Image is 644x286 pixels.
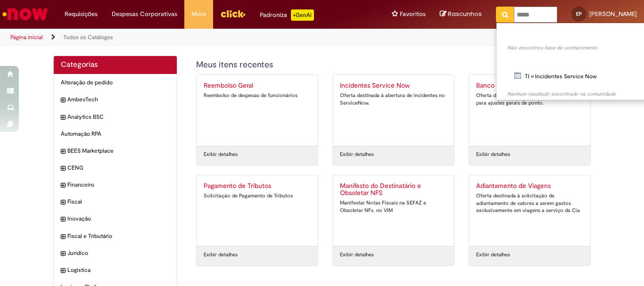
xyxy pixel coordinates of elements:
[54,210,177,228] div: expandir categoria Inovação Inovação
[340,182,447,197] h2: Manifesto do Destinatário e Obsoletar NFS
[340,151,374,158] a: Exibir detalhes
[61,96,65,105] i: expandir categoria AmbevTech
[340,82,447,90] h2: Incidentes Service Now
[204,192,311,200] div: Solicitação de Pagamento de Tributos
[61,130,170,138] span: Automação RPA
[54,193,177,211] div: expandir categoria Fiscal Fiscal
[469,175,590,246] a: Adiantamento de Viagens Oferta destinada à solicitação de adiantamento de valores a serem gastos ...
[67,181,170,189] span: Financeiro
[54,261,177,279] div: expandir categoria Logistica Logistica
[476,251,510,259] a: Exibir detalhes
[67,113,170,121] span: Analytics BSC
[400,9,426,19] span: Favoritos
[1,5,50,24] img: ServiceNow
[204,151,238,158] a: Exibir detalhes
[476,192,583,214] div: Oferta destinada à solicitação de adiantamento de valores a serem gastos exclusivamente em viagen...
[63,33,113,41] a: Todos os Catálogos
[498,62,524,70] b: Catálogo
[340,92,447,106] div: Oferta destinada à abertura de incidentes no ServiceNow.
[61,164,65,173] i: expandir categoria CENG
[525,73,597,80] span: TI » Incidentes Service Now
[54,142,177,160] div: expandir categoria BEES Marketplace BEES Marketplace
[67,198,170,206] span: Fiscal
[476,151,510,158] a: Exibir detalhes
[54,125,177,143] div: Automação RPA
[54,108,177,126] div: expandir categoria Analytics BSC Analytics BSC
[204,251,238,259] a: Exibir detalhes
[448,9,482,18] span: Rascunhos
[204,182,311,190] h2: Pagamento de Tributos
[498,26,553,34] b: Reportar problema
[61,232,65,242] i: expandir categoria Fiscal e Tributário
[469,75,590,146] a: Banco de Horas - NEW Oferta de chamado destinada à solicitação para ajustes gerais de ponto.
[54,176,177,194] div: expandir categoria Financeiro Financeiro
[61,215,65,224] i: expandir categoria Inovação
[61,266,65,276] i: expandir categoria Logistica
[65,9,98,19] span: Requisições
[61,181,65,190] i: expandir categoria Financeiro
[204,92,311,99] div: Reembolso de despesas de funcionários
[67,96,170,104] span: AmbevTech
[7,29,422,46] ul: Trilhas de página
[340,251,374,259] a: Exibir detalhes
[54,91,177,108] div: expandir categoria AmbevTech AmbevTech
[54,245,177,262] div: expandir categoria Jurídico Jurídico
[197,175,318,246] a: Pagamento de Tributos Solicitação de Pagamento de Tributos
[54,228,177,245] div: expandir categoria Fiscal e Tributário Fiscal e Tributário
[197,75,318,146] a: Reembolso Geral Reembolso de despesas de funcionários
[191,9,206,19] span: More
[67,147,170,155] span: BEES Marketplace
[67,164,170,172] span: CENG
[204,82,311,90] h2: Reembolso Geral
[67,232,170,240] span: Fiscal e Tributário
[54,159,177,177] div: expandir categoria CENG CENG
[340,199,447,214] div: Manifestar Notas Fiscais na SEFAZ e Obsoletar NFs. no VIM
[498,35,518,44] b: Artigos
[589,10,637,18] span: [PERSON_NAME]
[291,9,314,21] p: +GenAi
[67,249,170,257] span: Jurídico
[112,9,177,19] span: Despesas Corporativas
[476,92,583,106] div: Oferta de chamado destinada à solicitação para ajustes gerais de ponto.
[476,82,583,90] h2: Banco de Horas - NEW
[61,113,65,123] i: expandir categoria Analytics BSC
[220,7,246,21] img: click_logo_yellow_360x200.png
[61,147,65,156] i: expandir categoria BEES Marketplace
[260,9,314,21] div: Padroniza
[498,82,536,90] b: Comunidade
[576,11,582,17] span: EP
[476,182,583,190] h2: Adiantamento de Viagens
[440,10,482,19] a: Rascunhos
[196,60,489,70] h1: {"description":"","title":"Meus itens recentes"} Categoria
[10,33,43,41] a: Página inicial
[61,61,170,69] h2: Categorias
[61,79,170,87] span: Alteração de pedido
[67,215,170,223] span: Inovação
[61,249,65,259] i: expandir categoria Jurídico
[333,175,454,246] a: Manifesto do Destinatário e Obsoletar NFS Manifestar Notas Fiscais na SEFAZ e Obsoletar NFs. no VIM
[333,75,454,146] a: Incidentes Service Now Oferta destinada à abertura de incidentes no ServiceNow.
[54,74,177,91] div: Alteração de pedido
[496,7,514,23] button: Pesquisar
[67,266,170,274] span: Logistica
[61,198,65,207] i: expandir categoria Fiscal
